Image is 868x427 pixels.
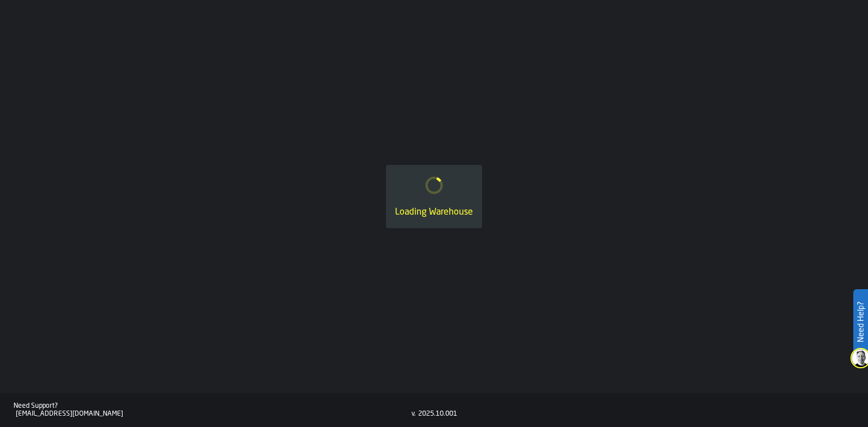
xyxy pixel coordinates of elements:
[418,410,457,418] div: 2025.10.001
[16,410,411,418] div: [EMAIL_ADDRESS][DOMAIN_NAME]
[14,402,411,410] div: Need Support?
[395,206,473,219] div: Loading Warehouse
[411,410,416,418] div: v.
[14,402,411,418] a: Need Support?[EMAIL_ADDRESS][DOMAIN_NAME]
